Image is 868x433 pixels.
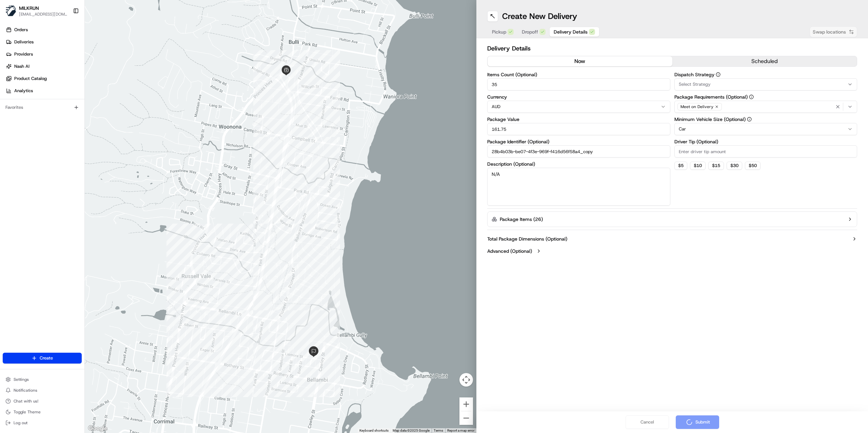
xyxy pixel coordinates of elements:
button: Create [3,353,82,364]
span: Notifications [14,388,37,393]
button: Toggle Theme [3,407,82,417]
a: Orders [3,24,84,35]
label: Driver Tip (Optional) [674,139,857,144]
button: Map camera controls [459,373,473,387]
span: Dropoff [522,28,538,35]
button: Total Package Dimensions (Optional) [487,235,857,242]
button: Zoom in [459,397,473,411]
input: Enter package value [487,123,670,135]
input: Enter number of items [487,78,670,90]
button: now [488,56,672,66]
button: MILKRUN [19,5,39,12]
label: Items Count (Optional) [487,72,670,77]
label: Minimum Vehicle Size (Optional) [674,117,857,122]
button: [EMAIL_ADDRESS][DOMAIN_NAME] [19,12,67,17]
label: Advanced (Optional) [487,248,532,254]
span: Log out [14,420,27,426]
span: Orders [14,27,28,33]
span: Deliveries [14,39,34,45]
label: Package Identifier (Optional) [487,139,670,144]
label: Package Value [487,117,670,122]
label: Package Requirements (Optional) [674,95,857,99]
input: Enter driver tip amount [674,145,857,158]
button: Settings [3,375,82,384]
button: $10 [690,162,706,170]
label: Dispatch Strategy [674,72,857,77]
a: Terms [434,429,443,432]
span: Create [40,355,53,361]
span: Nash AI [14,63,29,69]
textarea: N/A [487,168,670,206]
label: Description (Optional) [487,162,670,166]
button: scheduled [672,56,857,66]
a: Open this area in Google Maps (opens a new window) [86,424,109,433]
button: Select Strategy [674,78,857,90]
button: $15 [708,162,724,170]
label: Total Package Dimensions (Optional) [487,235,567,242]
span: Toggle Theme [14,409,41,415]
span: Settings [14,377,29,382]
span: Select Strategy [679,81,711,87]
label: Currency [487,95,670,99]
button: Chat with us! [3,396,82,406]
h2: Delivery Details [487,44,857,53]
button: Meet on Delivery [674,101,857,113]
button: Zoom out [459,411,473,425]
button: Dispatch Strategy [716,72,721,77]
button: Minimum Vehicle Size (Optional) [747,117,752,122]
span: Pickup [492,28,506,35]
button: Keyboard shortcuts [359,428,389,433]
span: Meet on Delivery [680,104,713,109]
h1: Create New Delivery [502,11,577,22]
button: Package Requirements (Optional) [749,95,754,99]
span: Analytics [14,88,33,94]
img: MILKRUN [5,5,16,16]
span: Chat with us! [14,398,38,404]
img: Google [86,424,109,433]
button: Notifications [3,386,82,395]
a: Providers [3,49,84,60]
span: Delivery Details [554,28,588,35]
a: Analytics [3,85,84,96]
button: MILKRUNMILKRUN[EMAIL_ADDRESS][DOMAIN_NAME] [3,3,70,19]
span: Map data ©2025 Google [393,429,430,432]
span: Product Catalog [14,76,47,82]
input: Enter package identifier [487,145,670,158]
button: Log out [3,418,82,428]
button: Advanced (Optional) [487,248,857,254]
label: Package Items ( 26 ) [500,216,543,223]
a: Deliveries [3,37,84,47]
button: Package Items (26) [487,211,857,227]
div: Favorites [3,102,82,113]
a: Product Catalog [3,73,84,84]
a: Report a map error [447,429,474,432]
span: Providers [14,51,33,57]
button: $50 [745,162,761,170]
a: Nash AI [3,61,84,72]
button: $30 [727,162,742,170]
button: $5 [674,162,687,170]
